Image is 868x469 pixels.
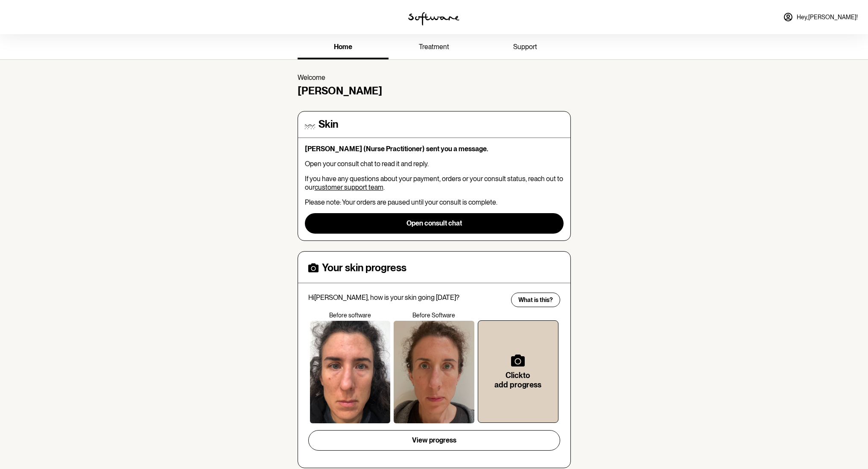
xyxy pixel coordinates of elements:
[518,296,553,304] span: What is this?
[315,183,383,191] a: customer support team
[778,7,863,27] a: Hey,[PERSON_NAME]!
[298,73,571,82] p: Welcome
[305,145,564,153] p: [PERSON_NAME] (Nurse Practitioner) sent you a message.
[298,36,389,59] a: home
[334,43,352,51] span: home
[305,213,564,234] button: Open consult chat
[305,160,564,168] p: Open your consult chat to read it and reply.
[513,43,537,51] span: support
[408,12,459,26] img: software logo
[322,262,406,274] h4: Your skin progress
[479,36,570,59] a: support
[797,14,858,21] span: Hey, [PERSON_NAME] !
[305,175,564,191] p: If you have any questions about your payment, orders or your consult status, reach out to our .
[308,293,506,302] p: Hi [PERSON_NAME] , how is your skin going [DATE]?
[412,436,456,444] span: View progress
[389,36,479,59] a: treatment
[419,43,449,51] span: treatment
[511,293,560,307] button: What is this?
[319,118,338,131] h4: Skin
[308,312,392,319] p: Before software
[492,371,544,389] h6: Click to add progress
[308,430,560,451] button: View progress
[298,85,571,97] h4: [PERSON_NAME]
[392,312,476,319] p: Before Software
[305,198,564,206] p: Please note: Your orders are paused until your consult is complete.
